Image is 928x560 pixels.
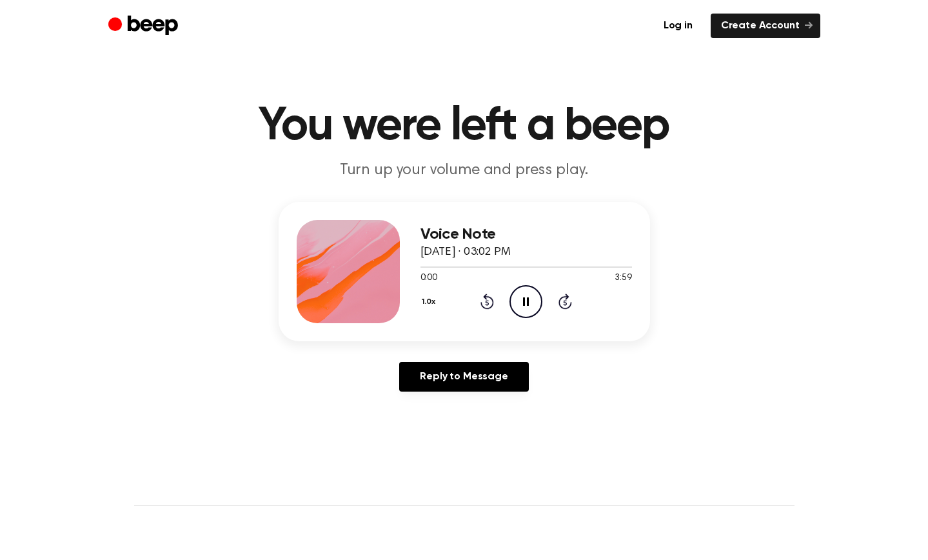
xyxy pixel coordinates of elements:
button: 1.0x [420,291,440,313]
p: Turn up your volume and press play. [217,160,712,181]
a: Beep [108,14,181,39]
h3: Voice Note [420,226,632,243]
a: Log in [653,14,703,38]
span: 3:59 [615,272,631,285]
a: Create Account [711,14,820,38]
h1: You were left a beep [134,103,795,150]
span: [DATE] · 03:02 PM [420,246,511,258]
a: Reply to Message [399,362,528,392]
span: 0:00 [420,272,437,285]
